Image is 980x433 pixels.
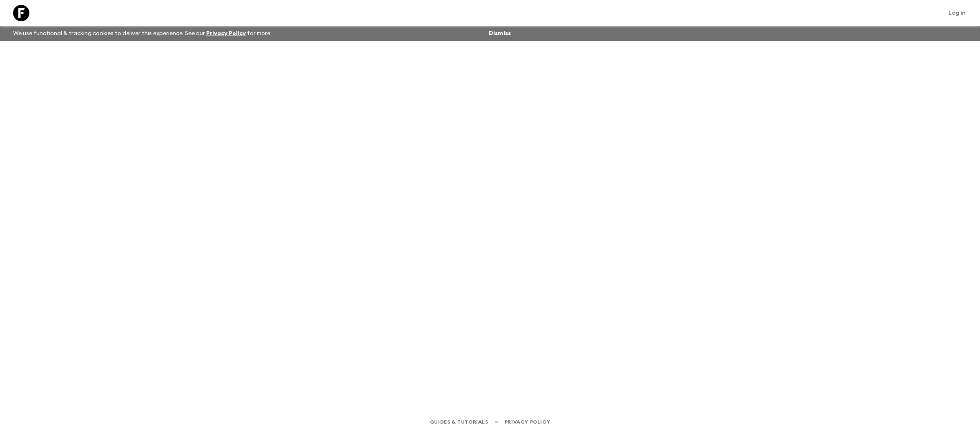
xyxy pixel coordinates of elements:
[430,417,488,426] a: Guides & Tutorials
[206,31,246,36] a: Privacy Policy
[487,28,513,39] button: Dismiss
[505,417,550,426] a: Privacy Policy
[10,26,275,41] p: We use functional & tracking cookies to deliver this experience. See our for more.
[944,7,970,19] a: Log in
